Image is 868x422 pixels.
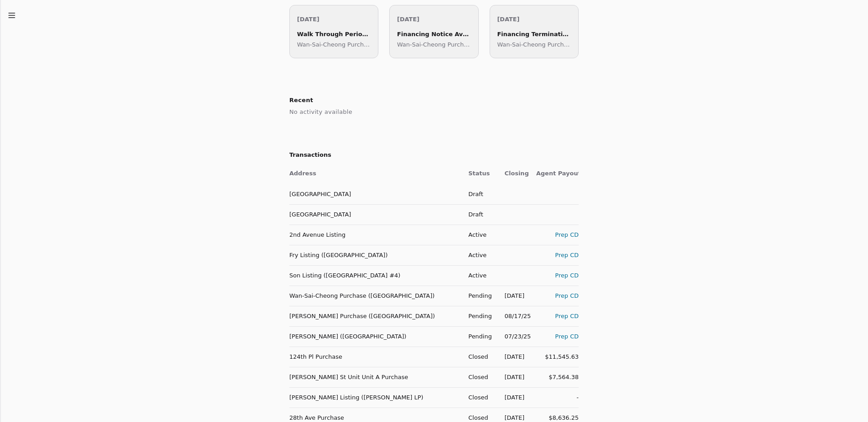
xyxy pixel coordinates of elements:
[289,265,461,286] td: Son Listing ([GEOGRAPHIC_DATA] #4)
[529,164,579,184] th: Agent Payout
[461,184,497,204] td: Draft
[289,204,461,225] td: [GEOGRAPHIC_DATA]
[497,40,571,49] p: Wan-Sai-Cheong Purchase ([GEOGRAPHIC_DATA])
[397,14,471,24] p: [DATE]
[289,245,461,265] td: Fry Listing ([GEOGRAPHIC_DATA])
[289,106,579,118] div: No activity available
[289,387,461,408] td: [PERSON_NAME] Listing ([PERSON_NAME] LP)
[497,367,529,387] td: [DATE]
[536,372,579,382] div: $7,564.38
[497,306,529,326] td: 08/17/25
[289,94,579,106] h2: Recent
[536,230,579,239] div: Prep CD
[289,164,461,184] th: Address
[497,164,529,184] th: Closing
[490,5,579,58] a: [DATE]Financing Termination DeadlineWan-Sai-Cheong Purchase ([GEOGRAPHIC_DATA])
[461,225,497,245] td: Active
[289,184,461,204] td: [GEOGRAPHIC_DATA]
[497,14,571,24] p: [DATE]
[289,326,461,347] td: [PERSON_NAME] ([GEOGRAPHIC_DATA])
[289,306,461,326] td: [PERSON_NAME] Purchase ([GEOGRAPHIC_DATA])
[289,225,461,245] td: 2nd Avenue Listing
[497,29,571,39] div: Financing Termination Deadline
[536,291,579,300] div: Prep CD
[461,204,497,225] td: Draft
[289,367,461,387] td: [PERSON_NAME] St Unit Unit A Purchase
[289,286,461,306] td: Wan-Sai-Cheong Purchase ([GEOGRAPHIC_DATA])
[461,265,497,286] td: Active
[461,387,497,408] td: Closed
[461,306,497,326] td: Pending
[461,347,497,367] td: Closed
[461,326,497,347] td: Pending
[497,326,529,347] td: 07/23/25
[536,250,579,260] div: Prep CD
[297,40,371,49] p: Wan-Sai-Cheong Purchase ([GEOGRAPHIC_DATA])
[397,40,471,49] p: Wan-Sai-Cheong Purchase ([GEOGRAPHIC_DATA])
[289,347,461,367] td: 124th Pl Purchase
[297,29,371,39] div: Walk Through Period Begins
[536,393,579,402] div: -
[289,150,579,160] h2: Transactions
[497,387,529,408] td: [DATE]
[289,5,378,58] a: [DATE]Walk Through Period BeginsWan-Sai-Cheong Purchase ([GEOGRAPHIC_DATA])
[461,164,497,184] th: Status
[397,29,471,39] div: Financing Notice Available
[536,352,579,361] div: $11,545.63
[461,367,497,387] td: Closed
[389,5,478,58] a: [DATE]Financing Notice AvailableWan-Sai-Cheong Purchase ([GEOGRAPHIC_DATA])
[536,332,579,341] div: Prep CD
[461,286,497,306] td: Pending
[536,311,579,321] div: Prep CD
[536,271,579,280] div: Prep CD
[461,245,497,265] td: Active
[497,286,529,306] td: [DATE]
[497,347,529,367] td: [DATE]
[297,14,371,24] p: [DATE]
